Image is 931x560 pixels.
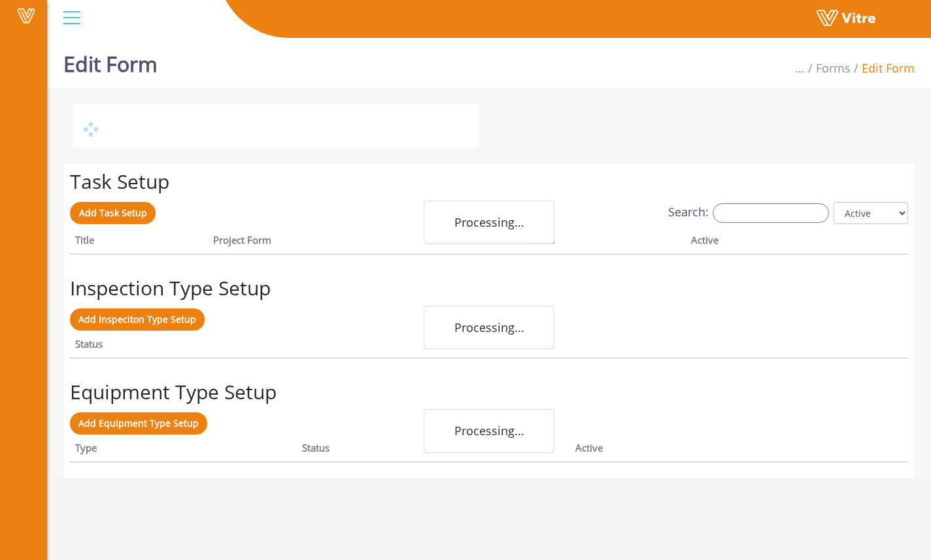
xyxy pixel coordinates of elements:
[816,60,851,76] a: Forms
[570,438,834,463] th: Active
[70,277,908,299] h2: Inspection Type Setup
[424,409,554,452] div: Processing...
[851,59,915,77] li: Edit Form
[208,230,526,255] th: Project Form
[70,171,908,192] h2: Task Setup
[79,206,147,219] span: Add Task Setup
[424,306,554,349] div: Processing...
[70,438,297,463] th: Type
[70,230,208,255] th: Title
[668,203,829,223] label: Search:
[70,334,445,359] th: Status
[686,230,860,255] th: Active
[70,202,156,224] a: Add Task Setup
[78,417,199,429] span: Add Equipment Type Setup
[78,313,196,325] span: Add Inspeciton Type Setup
[713,203,829,223] input: Search:
[70,381,908,403] h2: Equipment Type Setup
[795,60,805,76] span: ...
[424,201,554,244] div: Processing...
[297,438,569,463] th: Status
[63,33,158,88] h1: Edit Form
[70,308,205,331] a: Add Inspeciton Type Setup
[526,230,685,255] th: Form
[445,334,807,359] th: Active
[70,412,207,435] a: Add Equipment Type Setup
